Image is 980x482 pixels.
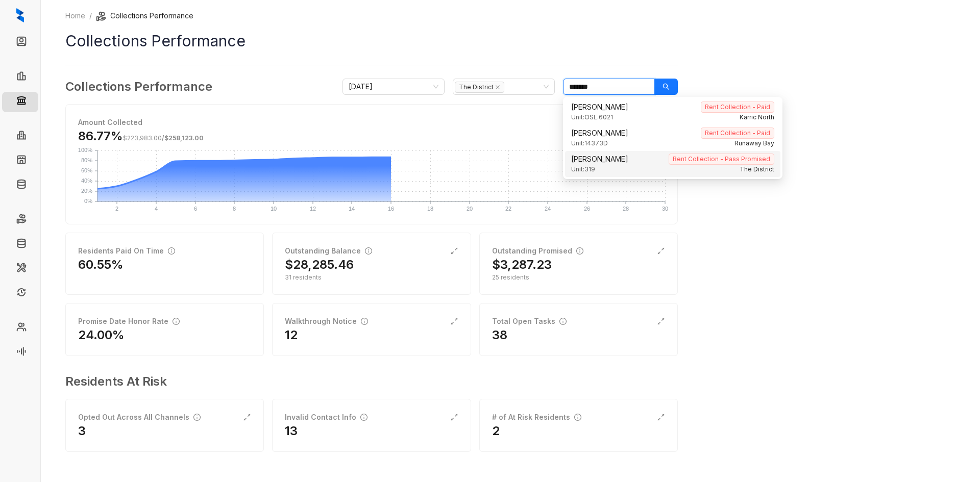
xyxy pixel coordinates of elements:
span: info-circle [574,414,581,421]
h2: 24.00% [78,327,125,343]
h2: 2 [492,423,500,439]
li: Collections Performance [96,10,193,21]
li: Rent Collections [2,210,38,231]
strong: Amount Collected [78,118,142,126]
span: Rent Collection - Paid [701,102,774,113]
span: info-circle [168,247,175,255]
text: 100% [78,147,92,153]
div: Walkthrough Notice [285,316,368,327]
li: Collections [2,92,38,112]
span: info-circle [576,247,583,255]
li: Leasing [2,67,38,88]
span: [PERSON_NAME] [571,154,628,165]
text: 20 [467,206,473,212]
li: Units [2,151,38,171]
span: info-circle [360,414,367,421]
text: 6 [194,206,197,212]
text: 8 [233,206,236,212]
img: logo [16,8,24,22]
li: / [89,10,92,21]
span: info-circle [559,318,567,325]
span: info-circle [173,318,180,325]
text: 18 [427,206,433,212]
span: Karric North [740,113,774,122]
div: Opted Out Across All Channels [78,412,201,423]
span: expand-alt [450,247,458,255]
span: expand-alt [450,413,458,421]
div: # of At Risk Residents [492,412,581,423]
li: Team [2,318,38,339]
span: Rent Collection - Paid [701,128,774,139]
text: 14 [349,206,355,212]
h2: 60.55% [78,257,124,273]
span: The District [455,82,504,93]
span: expand-alt [657,413,665,421]
text: 22 [505,206,511,212]
text: 0% [84,198,92,204]
h2: $3,287.23 [492,257,552,273]
h2: 12 [285,327,298,343]
h2: 38 [492,327,507,343]
text: 2 [115,206,118,212]
li: Communities [2,126,38,147]
span: Unit: OSL.6021 [571,113,613,122]
text: 10 [271,206,277,212]
div: Outstanding Promised [492,245,583,257]
span: expand-alt [243,413,251,421]
span: Unit: 319 [571,165,595,174]
text: 80% [81,157,92,163]
li: Leads [2,33,38,53]
h3: Collections Performance [65,78,212,96]
h3: 86.77% [78,128,204,144]
span: The District [740,165,774,174]
span: info-circle [365,247,372,255]
span: search [663,83,670,90]
h1: Collections Performance [65,30,678,53]
text: 20% [81,188,92,194]
div: Residents Paid On Time [78,245,175,257]
h2: 3 [78,423,86,439]
span: $223,983.00 [123,134,162,142]
span: $258,123.00 [164,134,204,142]
text: 12 [310,206,316,212]
span: info-circle [193,414,201,421]
text: 16 [388,206,394,212]
div: 31 residents [285,273,458,282]
span: expand-alt [657,317,665,325]
text: 40% [81,177,92,184]
div: Total Open Tasks [492,316,567,327]
li: Move Outs [2,235,38,255]
a: Home [63,10,87,21]
text: 60% [81,167,92,173]
span: close [495,85,500,90]
h2: 13 [285,423,298,439]
h3: Residents At Risk [65,372,670,391]
div: Outstanding Balance [285,245,372,257]
text: 4 [155,206,158,212]
li: Renewals [2,284,38,304]
span: expand-alt [450,317,458,325]
span: expand-alt [657,247,665,255]
text: 30 [662,206,668,212]
span: September 2025 [349,79,438,94]
span: info-circle [361,318,368,325]
text: 26 [584,206,590,212]
span: Runaway Bay [734,139,774,148]
span: [PERSON_NAME] [571,128,628,139]
div: Invalid Contact Info [285,412,367,423]
li: Knowledge [2,175,38,196]
li: Maintenance [2,259,38,280]
div: 25 residents [492,273,665,282]
h2: $28,285.46 [285,257,354,273]
span: Rent Collection - Pass Promised [669,154,774,165]
text: 28 [623,206,629,212]
li: Voice AI [2,343,38,363]
span: Unit: 14373D [571,139,608,148]
span: [PERSON_NAME] [571,102,628,113]
div: Promise Date Honor Rate [78,316,180,327]
text: 24 [545,206,551,212]
span: / [123,134,204,142]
